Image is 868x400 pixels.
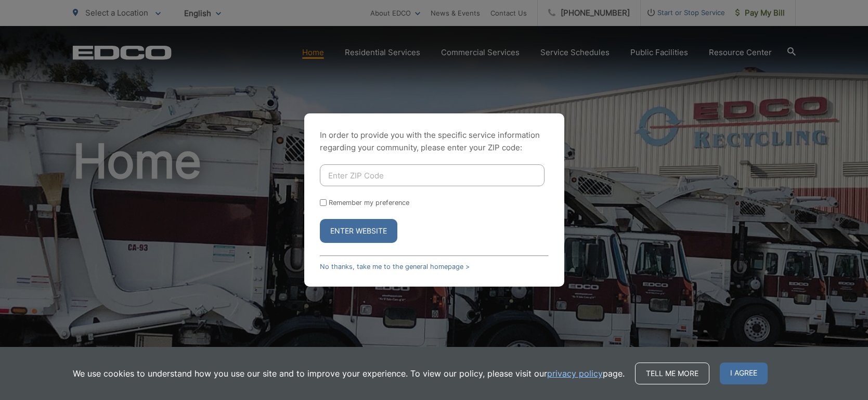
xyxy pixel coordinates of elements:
[320,164,545,186] input: Enter ZIP Code
[635,363,709,384] a: Tell me more
[320,263,470,270] a: No thanks, take me to the general homepage >
[720,363,768,384] span: I agree
[329,199,409,207] label: Remember my preference
[320,219,397,243] button: Enter Website
[547,367,603,380] a: privacy policy
[73,367,625,380] p: We use cookies to understand how you use our site and to improve your experience. To view our pol...
[320,129,549,154] p: In order to provide you with the specific service information regarding your community, please en...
